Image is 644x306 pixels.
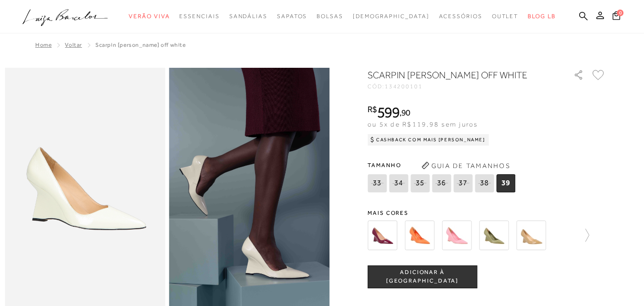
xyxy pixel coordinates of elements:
[401,107,410,117] span: 90
[353,8,429,25] a: noSubCategoriesText
[95,42,186,48] span: SCARPIN [PERSON_NAME] OFF WHITE
[516,221,546,250] img: SCARPIN ANABELA EM COURO VERNIZ BEGE ARGILA
[317,8,343,25] a: noSubCategoriesText
[353,13,429,20] span: [DEMOGRAPHIC_DATA]
[368,221,397,250] img: SCARPIN ANABELA EM COURO VERNIZ MARSALA
[528,8,555,25] a: BLOG LB
[432,174,451,192] span: 36
[368,265,477,288] button: ADICIONAR À [GEOGRAPHIC_DATA]
[277,8,307,25] a: noSubCategoriesText
[35,42,51,48] a: Home
[610,11,623,23] button: 0
[368,120,478,128] span: ou 5x de R$119,98 sem juros
[129,13,170,20] span: Verão Viva
[492,13,519,20] span: Outlet
[496,174,515,192] span: 39
[528,13,555,20] span: BLOG LB
[492,8,519,25] a: noSubCategoriesText
[475,174,494,192] span: 38
[368,210,606,216] span: Mais cores
[389,174,408,192] span: 34
[385,83,423,90] span: 134200101
[442,221,471,250] img: SCARPIN ANABELA EM COURO ROSA CEREJEIRA
[179,13,219,20] span: Essenciais
[479,221,509,250] img: SCARPIN ANABELA EM COURO VERDE OLIVA
[277,13,307,20] span: Sapatos
[65,42,82,48] a: Voltar
[418,158,513,173] button: Guia de Tamanhos
[368,268,477,285] span: ADICIONAR À [GEOGRAPHIC_DATA]
[229,8,267,25] a: noSubCategoriesText
[368,158,518,172] span: Tamanho
[377,104,399,121] span: 599
[439,8,482,25] a: noSubCategoriesText
[368,134,489,146] div: Cashback com Mais [PERSON_NAME]
[368,68,546,82] h1: SCARPIN [PERSON_NAME] OFF WHITE
[439,13,482,20] span: Acessórios
[368,105,377,114] i: R$
[368,84,558,89] div: CÓD:
[399,108,410,117] i: ,
[317,13,343,20] span: Bolsas
[368,174,387,192] span: 33
[179,8,219,25] a: noSubCategoriesText
[617,10,624,16] span: 0
[405,221,434,250] img: SCARPIN ANABELA EM COURO LARANJA SUNSET
[129,8,170,25] a: noSubCategoriesText
[453,174,472,192] span: 37
[229,13,267,20] span: Sandálias
[410,174,429,192] span: 35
